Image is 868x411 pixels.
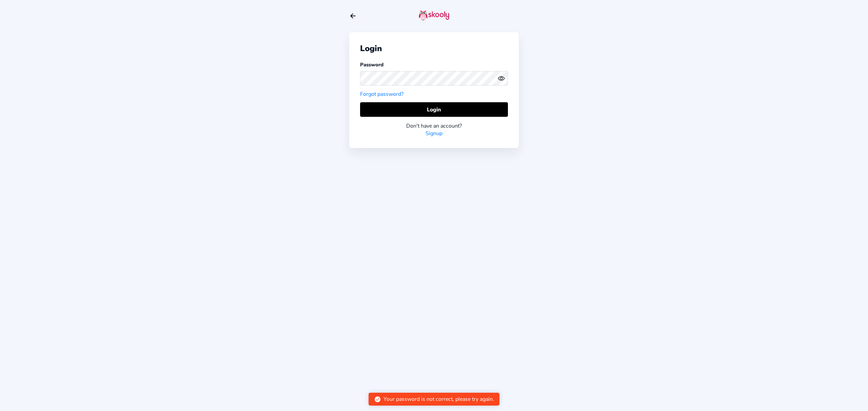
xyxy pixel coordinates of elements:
div: Don't have an account? [360,122,508,130]
a: Signup [426,130,442,137]
button: Login [360,102,508,117]
ion-icon: eye outline [498,75,505,82]
button: eye outlineeye off outline [498,75,508,82]
a: Forgot password? [360,90,403,98]
button: arrow back outline [349,12,357,20]
div: Your password is not correct, please try again. [383,395,494,403]
img: skooly-logo.png [419,10,449,21]
ion-icon: checkmark circle [374,396,381,403]
label: Password [360,61,383,68]
div: Login [360,43,508,54]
